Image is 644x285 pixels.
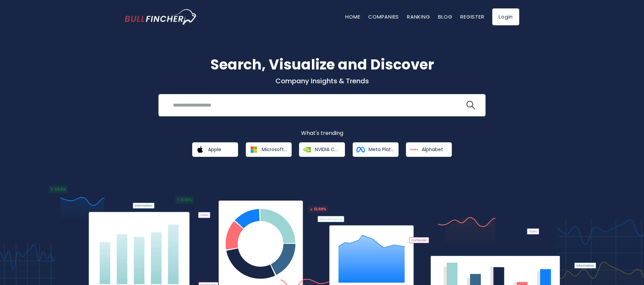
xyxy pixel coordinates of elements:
[315,146,340,152] span: NVIDIA Corporation
[369,146,394,152] span: Meta Platforms
[299,142,345,157] a: NVIDIA Corporation
[192,142,238,157] a: Apple
[422,146,443,152] span: Alphabet
[406,142,452,157] a: Alphabet
[460,13,484,20] a: Register
[208,146,221,152] span: Apple
[125,9,197,25] img: bullfincher logo
[262,146,287,152] span: Microsoft Corporation
[368,13,399,20] a: Companies
[125,77,519,85] p: Company Insights & Trends
[353,142,399,157] a: Meta Platforms
[125,9,197,25] a: Go to homepage
[407,13,430,20] a: Ranking
[125,54,519,75] h1: Search, Visualize and Discover
[125,130,519,137] p: What's trending
[345,13,360,20] a: Home
[246,142,292,157] a: Microsoft Corporation
[492,8,519,25] a: Login
[466,101,475,110] img: search icon
[438,13,452,20] a: Blog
